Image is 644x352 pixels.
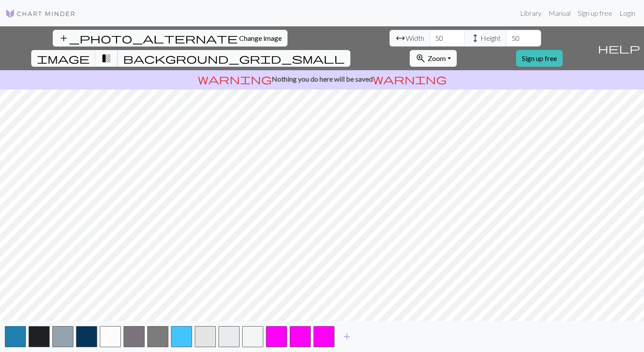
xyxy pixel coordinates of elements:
span: arrow_range [395,32,406,44]
a: Manual [545,4,574,22]
span: add_photo_alternate [58,32,238,44]
button: Change image [53,30,287,47]
a: Sign up free [574,4,616,22]
button: Zoom [410,50,457,67]
span: height [470,32,480,44]
span: zoom_in [415,52,426,65]
button: Add color [336,328,358,345]
a: Sign up free [516,50,563,67]
img: Logo [5,8,76,19]
span: background_grid_small [123,52,345,65]
span: add [342,330,352,343]
span: Change image [239,34,282,42]
span: warning [373,73,447,85]
span: image [37,52,90,65]
a: Library [517,4,545,22]
span: warning [198,73,272,85]
span: Height [480,33,501,43]
span: Zoom [428,54,446,62]
span: transition_fade [101,52,112,65]
p: Nothing you do here will be saved [4,74,640,84]
a: Login [616,4,639,22]
span: help [598,42,640,54]
button: Help [594,26,644,70]
span: Width [406,33,424,43]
